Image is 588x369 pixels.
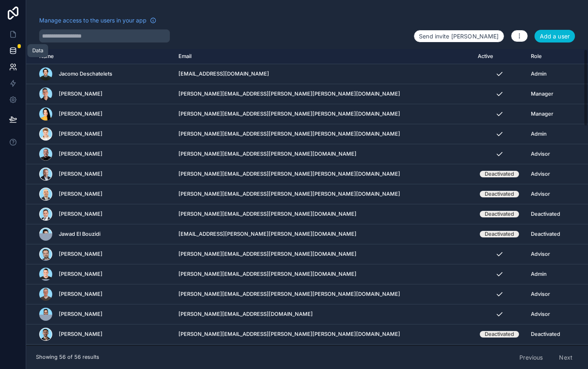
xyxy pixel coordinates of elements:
td: [PERSON_NAME][EMAIL_ADDRESS][PERSON_NAME][DOMAIN_NAME] [174,244,473,264]
span: Admin [531,131,547,137]
span: Advisor [531,151,550,157]
td: [PERSON_NAME][EMAIL_ADDRESS][PERSON_NAME][DOMAIN_NAME] [174,144,473,164]
td: [PERSON_NAME][EMAIL_ADDRESS][DOMAIN_NAME] [174,304,473,324]
span: Manager [531,91,553,97]
button: Add a user [535,30,575,43]
span: [PERSON_NAME] [59,311,102,318]
td: [PERSON_NAME][EMAIL_ADDRESS][PERSON_NAME][PERSON_NAME][DOMAIN_NAME] [174,284,473,304]
td: [PERSON_NAME][EMAIL_ADDRESS][PERSON_NAME][PERSON_NAME][DOMAIN_NAME] [174,164,473,184]
span: [PERSON_NAME] [59,271,102,277]
td: [PERSON_NAME][EMAIL_ADDRESS][PERSON_NAME][PERSON_NAME][DOMAIN_NAME] [174,84,473,104]
div: Data [32,47,43,54]
span: Deactivated [531,331,560,338]
span: [PERSON_NAME] [59,331,102,338]
span: [PERSON_NAME] [59,191,102,197]
span: Manager [531,111,553,117]
td: [PERSON_NAME][EMAIL_ADDRESS][PERSON_NAME][PERSON_NAME][DOMAIN_NAME] [174,124,473,144]
span: Advisor [531,291,550,297]
th: Active [473,49,526,64]
th: Name [26,49,174,64]
td: [PERSON_NAME][EMAIL_ADDRESS][PERSON_NAME][PERSON_NAME][DOMAIN_NAME] [174,104,473,124]
td: [EMAIL_ADDRESS][DOMAIN_NAME] [174,64,473,84]
td: [PERSON_NAME][EMAIL_ADDRESS][PERSON_NAME][DOMAIN_NAME] [174,264,473,284]
th: Email [174,49,473,64]
th: Role [526,49,568,64]
span: [PERSON_NAME] [59,171,102,177]
td: [PERSON_NAME][EMAIL_ADDRESS][PERSON_NAME][DOMAIN_NAME] [174,204,473,224]
td: [PERSON_NAME][EMAIL_ADDRESS][PERSON_NAME][PERSON_NAME][DOMAIN_NAME] [174,344,473,365]
span: Showing 56 of 56 results [36,354,99,360]
span: Manage access to the users in your app [39,16,147,25]
span: Jawad El Bouzidi [59,231,100,237]
td: [PERSON_NAME][EMAIL_ADDRESS][PERSON_NAME][PERSON_NAME][DOMAIN_NAME] [174,184,473,204]
span: [PERSON_NAME] [59,291,102,297]
span: Advisor [531,191,550,197]
td: [PERSON_NAME][EMAIL_ADDRESS][PERSON_NAME][PERSON_NAME][DOMAIN_NAME] [174,324,473,344]
span: [PERSON_NAME] [59,91,102,97]
button: Send invite [PERSON_NAME] [414,30,504,43]
span: [PERSON_NAME] [59,211,102,217]
div: scrollable content [26,49,588,345]
span: Admin [531,71,547,77]
span: Deactivated [531,231,560,237]
div: Deactivated [485,331,514,338]
span: [PERSON_NAME] [59,131,102,137]
div: Deactivated [485,211,514,217]
td: [EMAIL_ADDRESS][PERSON_NAME][PERSON_NAME][DOMAIN_NAME] [174,224,473,244]
span: Deactivated [531,211,560,217]
span: Advisor [531,311,550,318]
span: Advisor [531,251,550,257]
div: Deactivated [485,171,514,177]
a: Manage access to the users in your app [39,16,156,25]
span: Admin [531,271,547,277]
span: [PERSON_NAME] [59,151,102,157]
span: [PERSON_NAME] [59,111,102,117]
div: Deactivated [485,231,514,237]
span: [PERSON_NAME] [59,251,102,257]
span: Advisor [531,171,550,177]
span: Jacomo Deschatelets [59,71,112,77]
div: Deactivated [485,191,514,197]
